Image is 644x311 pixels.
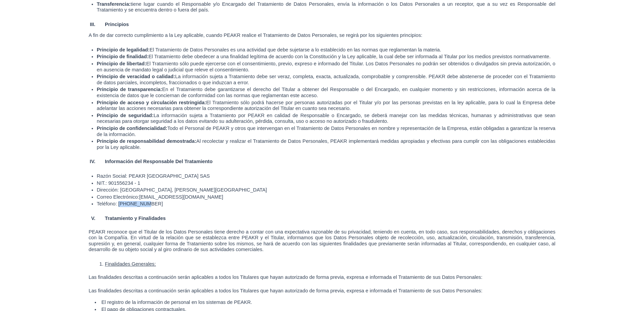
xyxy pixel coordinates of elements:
[148,54,551,59] span: El Tratamiento debe obedecer a una finalidad legítima de acuerdo con la Constitución y la Ley apl...
[101,299,252,305] span: El registro de la información de personal en los sistemas de PEAKR.
[97,113,557,124] span: La información sujeta a Tratamiento por PEAKR en calidad de Responsable o Encargado, se deberá ma...
[97,113,154,118] span: Principio de seguridad:
[97,138,196,144] span: Principio de responsabilidad demostrada:
[97,201,163,206] span: Teléfono: [PHONE_NUMBER]
[97,126,167,131] span: Principio de confidencialidad:
[97,194,139,200] span: Correo Electrónico:
[97,87,162,92] span: Principio de transparencia:
[97,74,557,85] span: La información sujeta a Tratamiento debe ser veraz, completa, exacta, actualizada, comprobable y ...
[97,1,131,7] span: Transferencia:
[105,216,166,221] span: Tratamiento y Finalidades
[97,187,267,193] span: Dirección: [GEOGRAPHIC_DATA], [PERSON_NAME][GEOGRAPHIC_DATA]
[97,54,148,59] span: Principio de finalidad:
[97,47,149,52] span: Principio de legalidad:
[97,87,557,98] span: En el Tratamiento debe garantizarse el derecho del Titular a obtener del Responsable o del Encarg...
[97,138,557,150] span: Al recolectar y realizar el Tratamiento de Datos Personales, PEAKR implementará medidas apropiada...
[89,229,557,252] span: PEAKR reconoce que el Titular de los Datos Personales tiene derecho a contar con una expectativa ...
[97,180,140,186] span: NIT.: 901556234 - 1
[97,61,557,72] span: El Tratamiento sólo puede ejercerse con el consentimiento, previo, expreso e informado del Titula...
[97,173,210,179] span: Razón Social: PEAKR [GEOGRAPHIC_DATA] SAS
[139,194,223,200] a: [EMAIL_ADDRESS][DOMAIN_NAME]
[149,47,441,52] span: El Tratamiento de Datos Personales es una actividad que debe sujetarse a lo establecido en las no...
[89,274,482,280] span: Las finalidades descritas a continuación serán aplicables a todos los Titulares que hayan autoriz...
[97,74,175,79] span: Principio de veracidad o calidad:
[97,100,206,105] span: Principio de acceso y circulación restringida:
[105,159,212,164] span: Información del Responsable Del Tratamiento
[97,100,557,111] span: El Tratamiento sólo podrá hacerse por personas autorizadas por el Titular y/o por las personas pr...
[89,32,422,38] span: A fin de dar correcto cumplimiento a la Ley aplicable, cuando PEAKR realice el Tratamiento de Dat...
[105,261,156,267] span: Finalidades Generales:
[139,194,223,200] span: [EMAIL_ADDRESS][DOMAIN_NAME]
[97,126,557,137] span: Todo el Personal de PEAKR y otros que intervengan en el Tratamiento de Datos Personales en nombre...
[97,61,146,66] span: Principio de libertad:
[89,288,482,293] span: Las finalidades descritas a continuación serán aplicables a todos los Titulares que hayan autoriz...
[97,1,557,13] span: tiene lugar cuando el Responsable y/o Encargado del Tratamiento de Datos Personales, envía la inf...
[105,22,129,27] span: Principios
